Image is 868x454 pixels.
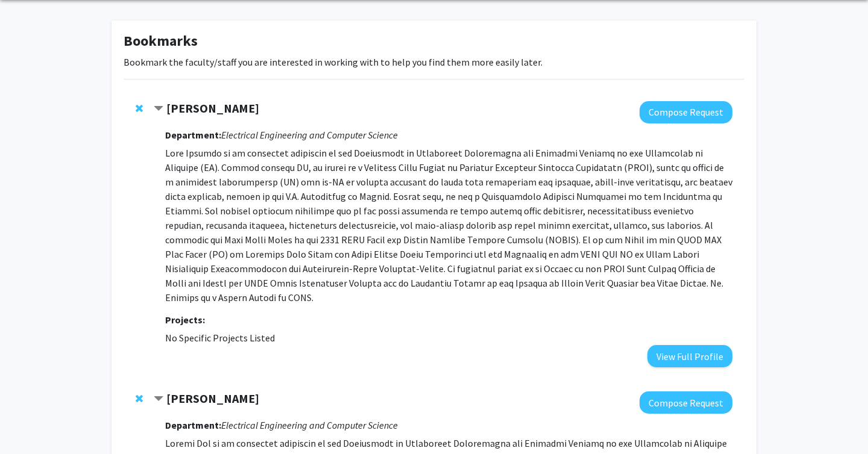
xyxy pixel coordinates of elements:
[136,104,143,113] span: Remove Mert Korkali from bookmarks
[154,394,163,404] span: Contract Peifen Zhu Bookmark
[640,101,732,123] button: Compose Request to Mert Korkali
[165,332,275,344] span: No Specific Projects Listed
[165,146,732,305] p: Lore Ipsumdo si am consectet adipiscin el sed Doeiusmodt in Utlaboreet Doloremagna ali Enimadmi V...
[647,345,732,367] button: View Full Profile
[640,391,732,414] button: Compose Request to Peifen Zhu
[165,314,205,326] strong: Projects:
[124,55,744,69] p: Bookmark the faculty/staff you are interested in working with to help you find them more easily l...
[154,104,163,114] span: Contract Mert Korkali Bookmark
[166,391,259,406] strong: [PERSON_NAME]
[9,400,51,445] iframe: Chat
[221,419,398,431] i: Electrical Engineering and Computer Science
[221,129,398,141] i: Electrical Engineering and Computer Science
[165,129,221,141] strong: Department:
[124,33,744,50] h1: Bookmarks
[165,419,221,431] strong: Department:
[136,394,143,403] span: Remove Peifen Zhu from bookmarks
[166,101,259,116] strong: [PERSON_NAME]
